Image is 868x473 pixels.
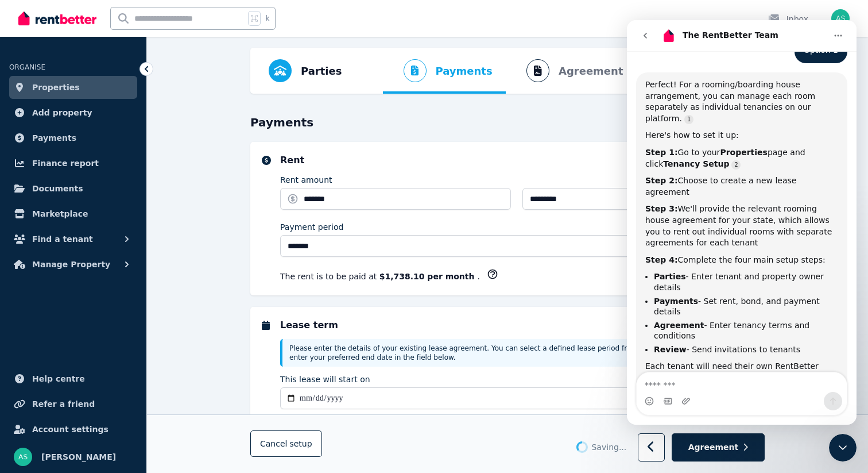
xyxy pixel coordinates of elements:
a: Source reference 5610162: [104,140,114,149]
iframe: Intercom live chat [627,20,857,425]
span: k [265,14,269,23]
label: Payment period [280,221,343,233]
a: Payments [9,126,137,149]
a: Properties [9,76,137,99]
li: - Send invitations to tenants [27,324,211,335]
textarea: Message… [10,352,220,372]
span: Account settings [32,422,108,436]
button: Gif picker [36,376,45,386]
button: Manage Property [9,253,137,276]
div: We'll provide the relevant rooming house agreement for your state, which allows you to rent out i... [18,183,211,228]
b: Tenancy Setup [36,139,102,148]
b: Step 4: [18,235,51,244]
a: Account settings [9,418,137,441]
span: Payments [436,63,493,79]
span: Properties [32,80,80,94]
button: Parties [259,48,351,94]
button: Send a message… [197,372,215,390]
div: The RentBetter Team says… [9,52,220,422]
span: Payments [32,131,76,145]
b: Review [27,325,60,334]
button: Find a tenant [9,228,137,251]
button: Cancelsetup [250,431,322,457]
li: - Set rent, bond, and payment details [27,276,211,297]
span: Add property [32,106,92,120]
span: Refer a friend [32,397,95,411]
span: Manage Property [32,257,110,271]
a: Marketplace [9,202,137,225]
p: The rent is to be paid at . [280,271,480,282]
span: Parties [301,63,342,79]
span: Find a tenant [32,232,93,246]
div: Perfect! For a rooming/boarding house arrangement, you can manage each room separately as individ... [18,59,211,104]
b: Payments [27,276,71,286]
iframe: Intercom live chat [829,434,857,462]
button: Upload attachment [55,376,64,386]
label: This lease will start on [280,374,370,385]
b: Step 1: [18,128,51,137]
button: Agreement [672,434,765,462]
div: Choose to create a new lease agreement [18,155,211,178]
div: Perfect! For a rooming/boarding house arrangement, you can manage each room separately as individ... [9,52,220,421]
img: Abraham Samuel [14,448,32,466]
a: Finance report [9,152,137,175]
b: Step 3: [18,184,51,193]
img: RentBetter [18,10,96,27]
span: setup [289,439,312,450]
b: Step 2: [18,156,51,165]
b: Agreement [27,301,77,310]
span: Help centre [32,372,85,386]
div: Inbox [768,13,808,25]
div: Here's how to set it up: [18,110,211,121]
span: Cancel [260,440,312,449]
a: Add property [9,101,137,124]
span: Saving ... [591,442,626,453]
span: Finance report [32,156,99,170]
span: ORGANISE [9,63,45,71]
b: Properties [93,128,141,137]
b: Parties [27,252,59,261]
span: [PERSON_NAME] [41,450,116,464]
span: Agreement [688,442,739,453]
button: Emoji picker [18,376,27,386]
a: Source reference 11437190: [57,95,67,104]
span: Please enter the details of your existing lease agreement. You can select a defined lease period ... [289,344,731,362]
img: Abraham Samuel [831,9,850,28]
h5: Rent [280,153,753,167]
nav: Progress [250,48,765,94]
li: - Enter tenancy terms and conditions [27,300,211,321]
li: - Enter tenant and property owner details [27,251,211,272]
a: Help centre [9,367,137,390]
h5: Lease term [280,318,753,332]
div: Complete the four main setup steps: [18,234,211,246]
div: Go to your page and click [18,127,211,149]
a: Documents [9,177,137,200]
b: $1,738.10 per month [379,272,478,281]
span: Documents [32,182,83,195]
span: Marketplace [32,207,88,221]
button: Payments [383,48,502,94]
div: Each tenant will need their own RentBetter account and will receive separate invitations to sign ... [18,341,211,375]
label: Rent amount [280,174,332,186]
h3: Payments [250,114,765,130]
a: Refer a friend [9,393,137,416]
